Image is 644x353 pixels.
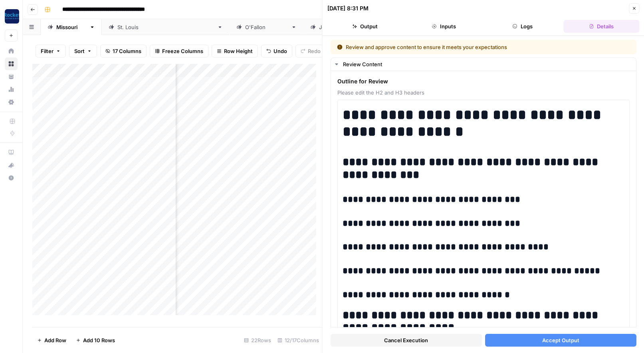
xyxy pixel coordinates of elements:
button: Filter [36,45,66,57]
button: Help + Support [5,172,18,184]
span: Redo [308,47,321,55]
a: Usage [5,83,18,96]
span: Accept Output [542,336,579,344]
div: [PERSON_NAME] [245,23,288,31]
button: 17 Columns [100,45,147,57]
button: Details [564,20,639,33]
a: Browse [5,57,18,70]
span: Sort [74,47,85,55]
span: Cancel Execution [384,336,428,344]
div: [GEOGRAPHIC_DATA][PERSON_NAME] [117,23,214,31]
span: Row Height [224,47,253,55]
div: Review Content [343,60,631,68]
span: Please edit the H2 and H3 headers [337,89,630,97]
button: Row Height [212,45,258,57]
div: Review and approve content to ensure it meets your expectations [337,43,569,51]
span: Add Row [44,336,66,344]
a: [PERSON_NAME] [230,19,303,35]
a: [US_STATE] [41,19,102,35]
button: Review Content [331,58,636,71]
a: Home [5,45,18,57]
button: Redo [295,45,326,57]
button: Add Row [32,334,71,347]
span: Freeze Columns [162,47,203,55]
a: Your Data [5,70,18,83]
button: Output [327,20,403,33]
span: Undo [273,47,287,55]
button: Logs [485,20,560,33]
button: Freeze Columns [150,45,208,57]
button: Accept Output [485,334,636,347]
div: [DATE] 8:31 PM [327,4,369,12]
span: Add 10 Rows [83,336,115,344]
button: What's new? [5,159,18,172]
div: 12/17 Columns [274,334,322,347]
div: [US_STATE] [56,23,86,31]
span: 17 Columns [113,47,141,55]
a: [GEOGRAPHIC_DATA] [303,19,388,35]
a: [GEOGRAPHIC_DATA][PERSON_NAME] [102,19,230,35]
span: Outline for Review [337,77,630,85]
button: Workspace: Rocket Pilots [5,6,18,26]
img: Rocket Pilots Logo [5,9,19,24]
button: Undo [261,45,292,57]
button: Inputs [406,20,482,33]
button: Cancel Execution [331,334,482,347]
button: Sort [69,45,97,57]
a: Settings [5,96,18,108]
span: Filter [41,47,54,55]
button: Add 10 Rows [71,334,120,347]
div: 22 Rows [241,334,274,347]
a: AirOps Academy [5,146,18,159]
